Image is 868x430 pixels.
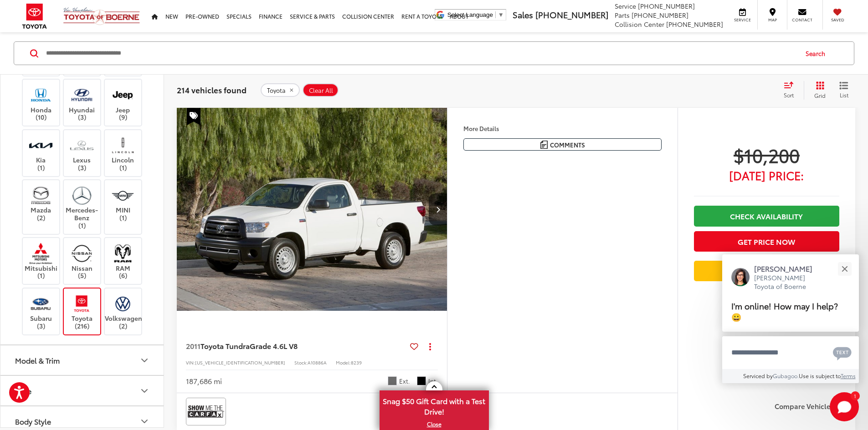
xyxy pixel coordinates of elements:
button: Comments [463,138,662,151]
a: Gubagoo. [773,372,799,379]
img: Vic Vaughan Toyota of Boerne in Boerne, TX) [28,135,53,156]
span: Saved [827,17,847,23]
img: Vic Vaughan Toyota of Boerne in Boerne, TX) [69,243,94,264]
span: Stock: [294,359,308,366]
span: Graphite [417,376,426,385]
button: Clear All [303,83,339,97]
svg: Start Chat [830,392,859,421]
div: 187,686 mi [186,376,222,386]
span: $10,200 [694,143,839,166]
button: Actions [422,338,438,354]
label: Mazda (2) [23,185,60,222]
label: Compare Vehicle [775,402,846,411]
span: dropdown dots [429,343,431,350]
label: Nissan (5) [64,243,101,279]
div: Model & Trim [139,355,150,366]
img: Vic Vaughan Toyota of Boerne in Boerne, TX) [110,135,135,156]
img: Vic Vaughan Toyota of Boerne in Boerne, TX) [110,293,135,314]
img: Vic Vaughan Toyota of Boerne in Boerne, TX) [110,243,135,264]
img: Vic Vaughan Toyota of Boerne in Boerne, TX) [69,84,94,106]
span: [US_VEHICLE_IDENTIFICATION_NUMBER] [195,359,285,366]
button: Model & TrimModel & Trim [0,345,164,375]
span: Int. [428,377,438,385]
span: Toyota Tundra [200,340,250,351]
span: Service [732,17,753,23]
form: Search by Make, Model, or Keyword [45,42,797,64]
img: Vic Vaughan Toyota of Boerne in Boerne, TX) [28,185,53,206]
label: Kia (1) [23,135,60,172]
label: MINI (1) [105,185,142,222]
button: Search [797,42,838,65]
span: 2011 [186,340,200,351]
img: Vic Vaughan Toyota of Boerne in Boerne, TX) [28,293,53,314]
span: List [839,91,848,99]
span: ▼ [498,11,504,18]
div: Price [139,385,150,396]
a: Terms [841,372,856,379]
span: [PHONE_NUMBER] [632,10,688,20]
label: Mercedes-Benz (1) [64,185,101,229]
span: Contact [792,17,812,23]
label: Lincoln (1) [105,135,142,172]
label: Lexus (3) [64,135,101,172]
span: Comments [550,141,585,149]
span: A10886A [308,359,327,366]
img: Vic Vaughan Toyota of Boerne in Boerne, TX) [69,293,94,314]
span: Model: [336,359,351,366]
img: Vic Vaughan Toyota of Boerne in Boerne, TX) [69,135,94,156]
span: Magnetic Gray Metallic [388,376,397,385]
svg: Text [833,346,852,360]
span: Map [762,17,782,23]
button: Grid View [804,81,832,99]
button: PricePrice [0,376,164,405]
span: Grid [814,91,826,99]
div: Model & Trim [15,356,60,364]
span: Grade 4.6L V8 [250,340,298,351]
div: 2011 Toyota Tundra Grade 4.6L V8 0 [176,108,448,311]
img: 2011 Toyota Tundra Grade 4.6L V8 [176,108,448,311]
p: [PERSON_NAME] Toyota of Boerne [754,273,822,291]
label: Mitsubishi (1) [23,243,60,279]
span: Use is subject to [799,372,841,379]
button: Close [835,259,854,278]
span: Ext. [399,377,410,385]
div: Body Style [139,416,150,427]
span: 1 [854,394,856,398]
span: Sort [784,91,794,99]
label: Hyundai (3) [64,84,101,121]
h4: More Details [463,125,662,132]
label: RAM (6) [105,243,142,279]
a: 2011 Toyota Tundra Grade 4.6L V82011 Toyota Tundra Grade 4.6L V82011 Toyota Tundra Grade 4.6L V82... [176,108,448,311]
button: Get Price Now [694,231,839,252]
span: Parts [615,10,630,20]
span: I'm online! How may I help? 😀 [731,299,838,323]
a: 2011Toyota TundraGrade 4.6L V8 [186,341,406,351]
img: View CARFAX report [188,400,224,424]
a: Check Availability [694,206,839,226]
textarea: Type your message [722,336,859,369]
span: Sales [513,9,533,20]
img: Comments [540,141,548,148]
img: Vic Vaughan Toyota of Boerne in Boerne, TX) [28,243,53,264]
span: [PHONE_NUMBER] [666,20,723,29]
button: List View [832,81,855,99]
img: Vic Vaughan Toyota of Boerne in Boerne, TX) [69,185,94,206]
label: Honda (10) [23,84,60,121]
img: Vic Vaughan Toyota of Boerne [63,7,140,25]
button: remove Toyota [261,83,300,97]
img: Vic Vaughan Toyota of Boerne in Boerne, TX) [110,84,135,106]
a: Value Your Trade [694,261,839,281]
span: [DATE] Price: [694,171,839,180]
span: Toyota [267,87,286,94]
span: 8239 [351,359,362,366]
span: [PHONE_NUMBER] [535,9,608,20]
button: Next image [429,193,447,225]
label: Jeep (9) [105,84,142,121]
span: Clear All [309,87,333,94]
span: [PHONE_NUMBER] [638,1,695,10]
span: Collision Center [615,20,664,29]
img: Vic Vaughan Toyota of Boerne in Boerne, TX) [110,185,135,206]
span: 214 vehicles found [177,84,247,95]
p: [PERSON_NAME] [754,263,822,273]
